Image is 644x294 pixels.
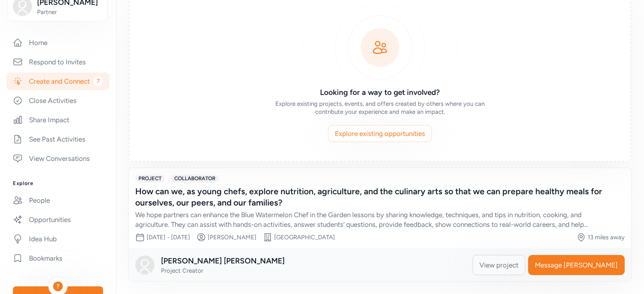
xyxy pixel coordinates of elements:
span: 7 [93,76,103,86]
span: Explore existing opportunities [335,129,425,138]
span: PROJECT [135,175,165,183]
a: People [6,191,109,209]
h3: Explore [13,180,103,187]
h3: Looking for a way to get involved? [264,87,496,98]
span: Project Creator [161,267,203,274]
a: See Past Activities [6,130,109,148]
a: Bookmarks [6,249,109,267]
div: We hope partners can enhance the Blue Watermelon Chef in the Garden lessons by sharing knowledge,... [135,210,609,229]
div: [PERSON_NAME] [PERSON_NAME] [161,255,285,267]
a: Create and Connect7 [6,72,109,90]
a: View Conversations [6,150,109,167]
button: Message [PERSON_NAME] [528,255,625,275]
span: Message [PERSON_NAME] [535,260,618,270]
span: View project [479,260,518,270]
span: [DATE] - [DATE] [147,234,190,241]
a: Close Activities [6,92,109,109]
a: Respond to Invites [6,53,109,71]
div: ? [53,282,63,291]
img: Avatar [135,255,155,275]
div: Explore existing projects, events, and offers created by others where you can contribute your exp... [264,100,496,116]
div: [GEOGRAPHIC_DATA] [274,233,335,241]
a: Idea Hub [6,230,109,248]
button: View project [473,255,525,275]
span: Partner [37,8,102,16]
div: How can we, as young chefs, explore nutrition, agriculture, and the culinary arts so that we can ... [135,186,609,208]
div: [PERSON_NAME] [208,233,256,241]
a: Opportunities [6,211,109,228]
div: 13 miles away [588,233,625,241]
a: Home [6,34,109,51]
button: Explore existing opportunities [328,125,432,142]
span: COLLABORATOR [171,175,219,183]
a: Share Impact [6,111,109,129]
